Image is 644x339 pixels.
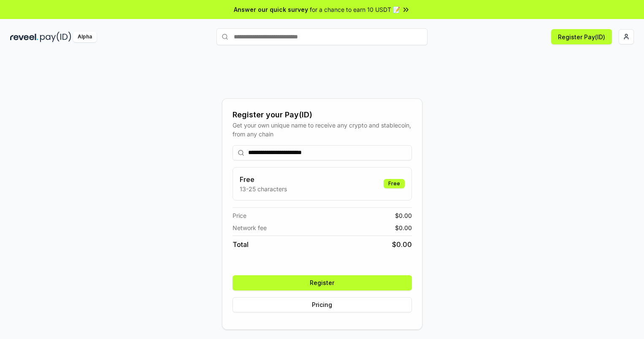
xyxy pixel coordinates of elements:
[233,109,412,121] div: Register your Pay(ID)
[310,5,400,14] span: for a chance to earn 10 USDT 📝
[233,297,412,312] button: Pricing
[234,5,308,14] span: Answer our quick survey
[73,32,97,42] div: Alpha
[10,32,38,42] img: reveel_dark
[384,179,405,188] div: Free
[40,32,71,42] img: pay_id
[233,275,412,290] button: Register
[240,174,287,184] h3: Free
[233,223,267,232] span: Network fee
[392,239,412,250] span: $ 0.00
[240,184,287,193] p: 13-25 characters
[233,239,249,250] span: Total
[395,223,412,232] span: $ 0.00
[233,121,412,138] div: Get your own unique name to receive any crypto and stablecoin, from any chain
[551,29,612,44] button: Register Pay(ID)
[233,211,246,220] span: Price
[395,211,412,220] span: $ 0.00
